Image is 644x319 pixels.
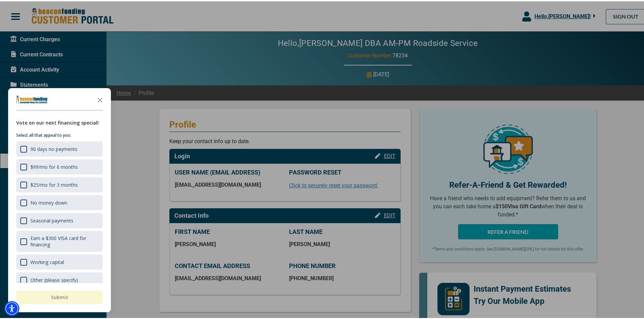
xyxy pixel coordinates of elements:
[16,194,103,209] div: No money down
[16,118,103,125] div: Vote on our next financing special!
[16,131,103,137] p: Select all that appeal to you:
[16,230,103,250] div: Earn a $300 VISA card for financing
[16,212,103,227] div: Seasonal payments
[30,180,78,187] div: $25/mo for 3 months
[8,87,111,311] div: Survey
[16,271,103,286] div: Other (please specify)
[30,234,99,246] div: Earn a $300 VISA card for financing
[30,216,73,222] div: Seasonal payments
[30,144,77,151] div: 90 days no payments
[16,140,103,155] div: 90 days no payments
[30,162,78,169] div: $99/mo for 6 months
[30,258,64,264] div: Working capital
[16,158,103,173] div: $99/mo for 6 months
[93,91,107,105] button: Close the survey
[16,253,103,268] div: Working capital
[30,198,67,205] div: No money down
[30,275,78,282] div: Other (please specify)
[16,289,103,303] button: Submit
[16,176,103,191] div: $25/mo for 3 months
[4,300,19,315] div: Accessibility Menu
[16,94,48,102] img: Company logo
